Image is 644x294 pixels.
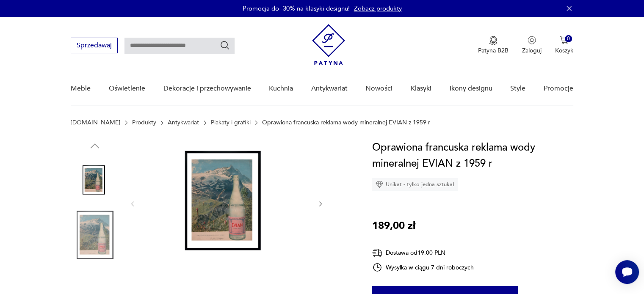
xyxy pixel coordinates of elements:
[71,119,120,126] a: [DOMAIN_NAME]
[372,247,474,258] div: Dostawa od 19,00 PLN
[555,36,573,55] button: 0Koszyk
[510,72,525,105] a: Style
[269,72,293,105] a: Kuchnia
[372,262,474,272] div: Wysyłka w ciągu 7 dni roboczych
[372,178,458,191] div: Unikat - tylko jedna sztuka!
[449,72,492,105] a: Ikony designu
[565,35,572,42] div: 0
[555,47,573,55] p: Koszyk
[528,36,536,44] img: Ikonka użytkownika
[376,181,383,188] img: Ikona diamentu
[312,24,345,65] img: Patyna - sklep z meblami i dekoracjami vintage
[478,36,509,55] button: Patyna B2B
[544,72,573,105] a: Promocje
[145,140,308,267] img: Zdjęcie produktu Oprawiona francuska reklama wody mineralnej EVIAN z 1959 r
[109,72,145,105] a: Oświetlenie
[372,218,415,234] p: 189,00 zł
[132,119,156,126] a: Produkty
[220,40,230,50] button: Szukaj
[411,72,431,105] a: Klasyki
[71,43,118,49] a: Sprzedawaj
[211,119,251,126] a: Plakaty i grafiki
[243,4,350,13] p: Promocja do -30% na klasyki designu!
[168,119,199,126] a: Antykwariat
[163,72,251,105] a: Dekoracje i przechowywanie
[489,36,498,45] img: Ikona medalu
[262,119,430,126] p: Oprawiona francuska reklama wody mineralnej EVIAN z 1959 r
[365,72,392,105] a: Nowości
[560,36,568,44] img: Ikona koszyka
[71,38,118,53] button: Sprzedawaj
[478,36,509,55] a: Ikona medaluPatyna B2B
[71,72,91,105] a: Meble
[615,260,639,284] iframe: Smartsupp widget button
[522,47,542,55] p: Zaloguj
[311,72,348,105] a: Antykwariat
[354,4,402,13] a: Zobacz produkty
[71,211,119,259] img: Zdjęcie produktu Oprawiona francuska reklama wody mineralnej EVIAN z 1959 r
[372,247,382,258] img: Ikona dostawy
[522,36,542,55] button: Zaloguj
[71,157,119,205] img: Zdjęcie produktu Oprawiona francuska reklama wody mineralnej EVIAN z 1959 r
[372,140,573,172] h1: Oprawiona francuska reklama wody mineralnej EVIAN z 1959 r
[478,47,509,55] p: Patyna B2B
